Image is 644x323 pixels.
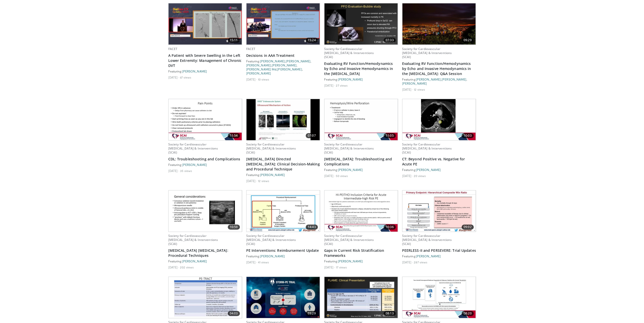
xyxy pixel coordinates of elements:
div: Featuring: [324,77,398,81]
div: Featuring: , , [402,77,476,85]
span: 11:05 [384,133,396,138]
a: 04:03 [169,277,242,318]
li: 35 views [180,169,192,173]
span: 08:13 [384,311,396,316]
a: [PERSON_NAME] [402,82,427,85]
a: Decisions in AAA Treatment [246,53,320,58]
a: [PERSON_NAME] [416,168,441,171]
img: 9289c3ee-32ff-4127-94fb-3f3970a1225b.620x360_q85_upscale.jpg [324,190,398,232]
img: 1ceeabd7-7b2b-47f9-a974-ec48e2d1c1cd.620x360_q85_upscale.jpg [169,99,242,140]
a: [PERSON_NAME] [286,59,310,63]
span: 11:54 [228,133,240,138]
div: Featuring: [324,259,398,263]
a: [PERSON_NAME] [277,67,302,71]
a: [PERSON_NAME] [260,254,285,258]
a: PEERLESS-II and PERSEVERE: Trial Updates [402,248,476,253]
span: 09:29 [462,38,474,43]
a: 07:07 [246,99,320,140]
a: Society for Cardiovascular [MEDICAL_DATA] & Interventions (SCAI) [402,234,452,246]
img: 5312ae32-3470-4557-82ac-4668296232a2.620x360_q85_upscale.jpg [246,99,320,140]
span: 08:20 [462,311,474,316]
li: [DATE] [168,169,179,173]
li: 67 views [180,75,191,79]
li: [DATE] [324,83,335,87]
li: 27 views [336,83,348,87]
span: 09:02 [462,225,474,230]
img: ccd1749e-1cc5-4774-bd0b-8af7a11030fb.620x360_q85_upscale.jpg [246,190,320,232]
a: 11:54 [169,99,242,140]
a: Society for Cardiovascular [MEDICAL_DATA] & Interventions (SCAI) [168,142,218,155]
a: [PERSON_NAME] [338,78,363,81]
a: 09:29 [402,3,476,44]
a: 08:20 [402,277,476,318]
a: [PERSON_NAME] [416,254,441,258]
a: [PERSON_NAME] [182,69,207,73]
span: 15:24 [306,38,318,43]
a: [PERSON_NAME] Md [246,67,277,71]
a: [PERSON_NAME] [260,59,285,63]
span: 15:11 [228,38,240,43]
img: 2fd4a5e6-2d8b-476e-84e3-a4fd84033248.620x360_q85_upscale.jpg [402,99,476,140]
li: 17 views [336,265,347,269]
a: Gaps in Current Risk Stratification Frameworks [324,248,398,258]
a: Society for Cardiovascular [MEDICAL_DATA] & Interventions (SCAI) [324,47,374,59]
a: [MEDICAL_DATA] [MEDICAL_DATA]: Procedural Techniques [168,248,242,258]
a: 10:03 [402,99,476,140]
a: Society for Cardiovascular [MEDICAL_DATA] & Interventions (SCAI) [324,142,374,155]
div: Featuring: [324,168,398,172]
a: Society for Cardiovascular [MEDICAL_DATA] & Interventions (SCAI) [324,234,374,246]
div: Featuring: [168,163,242,167]
div: Featuring: [168,69,242,73]
div: Featuring: [246,173,320,177]
a: [PERSON_NAME] [416,78,441,81]
span: 07:33 [384,38,396,43]
span: 07:07 [306,133,318,138]
div: Featuring: [402,254,476,258]
a: Society for Cardiovascular [MEDICAL_DATA] & Interventions (SCAI) [246,234,296,246]
a: Society for Cardiovascular [MEDICAL_DATA] & Interventions (SCAI) [246,142,296,155]
img: 007356dd-9c87-45e7-904f-c9113d886d78.620x360_q85_upscale.jpg [324,277,398,318]
a: Society for Cardiovascular [MEDICAL_DATA] & Interventions (SCAI) [402,142,452,155]
li: [DATE] [168,265,179,269]
li: 202 views [180,265,194,269]
a: [MEDICAL_DATA] Directed [MEDICAL_DATA]: Clinical Decision-Making and Procedural Technique [246,157,320,172]
li: 12 views [258,179,269,183]
span: 03:29 [306,311,318,316]
li: 12 views [413,87,425,91]
a: [PERSON_NAME] [338,259,363,263]
a: FACET [246,47,256,51]
div: Featuring: , , , , , , [246,59,320,75]
li: 10 views [258,77,269,81]
a: [PERSON_NAME] [338,168,363,171]
a: Society for Cardiovascular [MEDICAL_DATA] & Interventions (SCAI) [402,47,452,59]
div: Featuring: [246,254,320,258]
li: [DATE] [402,174,413,178]
a: [PERSON_NAME] [246,63,271,67]
a: A Patient with Severe Swelling in the Left Lower Extremity: Management of Chronic DVT [168,53,242,68]
li: [DATE] [324,265,335,269]
span: 10:59 [228,225,240,230]
img: fc883f37-83c8-46a1-b062-ada584f0dcba.620x360_q85_upscale.jpg [324,3,398,44]
a: 10:59 [169,190,242,232]
img: 84512ae0-e933-402e-863c-4ddd6a60c2d3.620x360_q85_upscale.jpg [402,3,476,44]
a: FACET [168,47,178,51]
li: [DATE] [246,77,257,81]
a: [MEDICAL_DATA]: Troubleshooting and Complications [324,157,398,167]
li: [DATE] [402,260,413,264]
li: [DATE] [168,75,179,79]
a: [PERSON_NAME] [260,173,285,177]
div: Featuring: [402,168,476,172]
div: Featuring: [168,259,242,263]
img: 9fa70103-371f-4b54-9a15-34a33600b725.620x360_q85_upscale.jpg [246,277,320,318]
span: 04:03 [228,311,240,316]
a: [PERSON_NAME] [182,163,207,166]
img: 530b4fa2-69c3-4433-8722-8d3d2d9f7328.620x360_q85_upscale.jpg [169,277,242,318]
a: Society for Cardiovascular [MEDICAL_DATA] & Interventions (SCAI) [168,234,218,246]
a: 07:33 [324,3,398,44]
img: c33f78b1-601f-45f9-853c-5d1e7bca6701.620x360_q85_upscale.jpg [324,99,398,140]
a: 03:29 [246,277,320,318]
a: 09:02 [402,190,476,232]
a: CT: Beyond Positive vs. Negative for Acute PE [402,157,476,167]
img: 36511e22-e112-47d4-ac4d-74c42a3c1060.620x360_q85_upscale.jpg [402,190,476,232]
a: 11:05 [324,99,398,140]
